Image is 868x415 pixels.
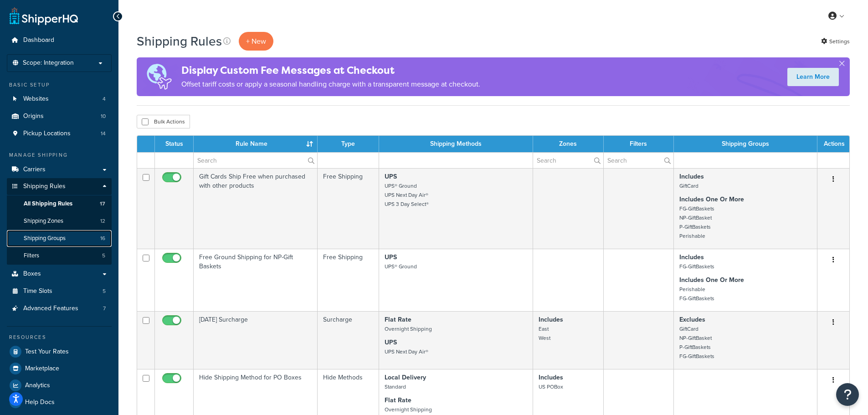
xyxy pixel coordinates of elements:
strong: Excludes [679,315,705,324]
a: Learn More [787,68,839,86]
a: Analytics [7,377,112,394]
td: Surcharge [318,311,379,369]
td: Free Ground Shipping for NP-Gift Baskets [194,249,318,311]
span: Websites [23,95,49,103]
span: Shipping Zones [24,217,63,225]
strong: Includes One Or More [679,195,744,204]
small: Overnight Shipping [385,405,432,414]
span: 4 [103,95,106,103]
td: Free Shipping [318,249,379,311]
span: Carriers [23,166,46,174]
strong: Includes [679,172,704,181]
li: Pickup Locations [7,125,112,142]
div: Manage Shipping [7,151,112,159]
strong: Includes [679,252,704,262]
img: duties-banner-06bc72dcb5fe05cb3f9472aba00be2ae8eb53ab6f0d8bb03d382ba314ac3c341.png [137,57,181,96]
span: Shipping Rules [23,183,66,190]
span: 5 [103,287,106,295]
div: Basic Setup [7,81,112,89]
span: 17 [100,200,105,208]
a: Shipping Rules [7,178,112,195]
a: Origins 10 [7,108,112,125]
a: Shipping Zones 12 [7,213,112,230]
strong: Includes [539,373,563,382]
li: Shipping Rules [7,178,112,265]
li: Advanced Features [7,300,112,317]
li: Origins [7,108,112,125]
span: 12 [100,217,105,225]
strong: Flat Rate [385,395,411,405]
strong: Includes One Or More [679,275,744,285]
a: Advanced Features 7 [7,300,112,317]
p: + New [239,32,273,51]
p: Offset tariff costs or apply a seasonal handling charge with a transparent message at checkout. [181,78,480,91]
span: 7 [103,305,106,313]
th: Shipping Groups [674,136,817,152]
h1: Shipping Rules [137,32,222,50]
small: UPS® Ground [385,262,417,271]
span: All Shipping Rules [24,200,72,208]
span: Pickup Locations [23,130,71,138]
span: Filters [24,252,39,260]
td: [DATE] Surcharge [194,311,318,369]
th: Zones [533,136,604,152]
h4: Display Custom Fee Messages at Checkout [181,63,480,78]
strong: Flat Rate [385,315,411,324]
input: Search [533,153,603,168]
small: Perishable FG-GiftBaskets [679,285,714,302]
a: Carriers [7,161,112,178]
th: Status [155,136,194,152]
th: Filters [604,136,674,152]
a: Shipping Groups 16 [7,230,112,247]
td: Gift Cards Ship Free when purchased with other products [194,168,318,249]
a: Pickup Locations 14 [7,125,112,142]
th: Shipping Methods [379,136,533,152]
li: Dashboard [7,32,112,49]
li: Time Slots [7,283,112,300]
small: UPS® Ground UPS Next Day Air® UPS 3 Day Select® [385,182,429,208]
button: Bulk Actions [137,115,190,128]
a: All Shipping Rules 17 [7,195,112,212]
span: Scope: Integration [23,59,74,67]
td: Free Shipping [318,168,379,249]
a: Filters 5 [7,247,112,264]
small: UPS Next Day Air® [385,348,428,356]
small: FG-GiftBaskets [679,262,714,271]
small: Overnight Shipping [385,325,432,333]
input: Search [194,153,317,168]
span: Test Your Rates [25,348,69,356]
a: Marketplace [7,360,112,377]
button: Open Resource Center [836,383,859,406]
li: All Shipping Rules [7,195,112,212]
span: Boxes [23,270,41,278]
a: ShipperHQ Home [10,7,78,25]
a: Websites 4 [7,91,112,108]
span: 14 [101,130,106,138]
input: Search [604,153,673,168]
span: Shipping Groups [24,235,66,242]
span: 16 [100,235,105,242]
a: Boxes [7,266,112,282]
strong: UPS [385,252,397,262]
span: Marketplace [25,365,59,373]
small: East West [539,325,550,342]
li: Filters [7,247,112,264]
strong: UPS [385,172,397,181]
th: Actions [817,136,849,152]
span: 10 [101,113,106,120]
strong: UPS [385,338,397,347]
small: Standard [385,383,406,391]
div: Resources [7,333,112,341]
span: Origins [23,113,44,120]
span: Advanced Features [23,305,78,313]
a: Time Slots 5 [7,283,112,300]
a: Help Docs [7,394,112,410]
small: US POBox [539,383,563,391]
a: Test Your Rates [7,343,112,360]
span: Analytics [25,382,50,389]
